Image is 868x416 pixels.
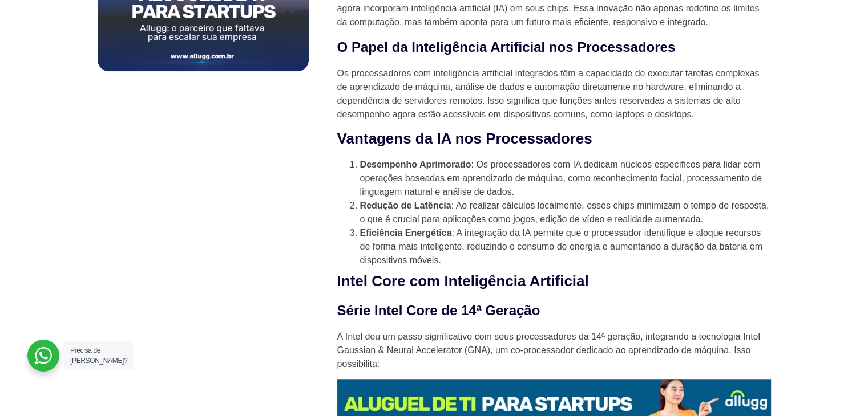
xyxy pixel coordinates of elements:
strong: Redução de Latência [360,201,451,210]
span: Precisa de [PERSON_NAME]? [70,346,127,365]
p: A Intel deu um passo significativo com seus processadores da 14ª geração, integrando a tecnologia... [337,330,771,371]
li: : Ao realizar cálculos localmente, esses chips minimizam o tempo de resposta, o que é crucial par... [360,199,771,226]
iframe: Chat Widget [811,361,868,416]
strong: Série Intel Core de 14ª Geração [337,303,540,318]
strong: Eficiência Energética [360,228,452,238]
strong: Intel Core com Inteligência Artificial [337,272,589,289]
li: : Os processadores com IA dedicam núcleos específicos para lidar com operações baseadas em aprend... [360,158,771,199]
strong: Vantagens da IA nos Processadores [337,130,592,147]
p: Os processadores com inteligência artificial integrados têm a capacidade de executar tarefas comp... [337,67,771,121]
strong: O Papel da Inteligência Artificial nos Processadores [337,39,676,55]
strong: Desempenho Aprimorado [360,160,471,169]
div: Widget de chat [811,361,868,416]
li: : A integração da IA permite que o processador identifique e aloque recursos de forma mais inteli... [360,226,771,267]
